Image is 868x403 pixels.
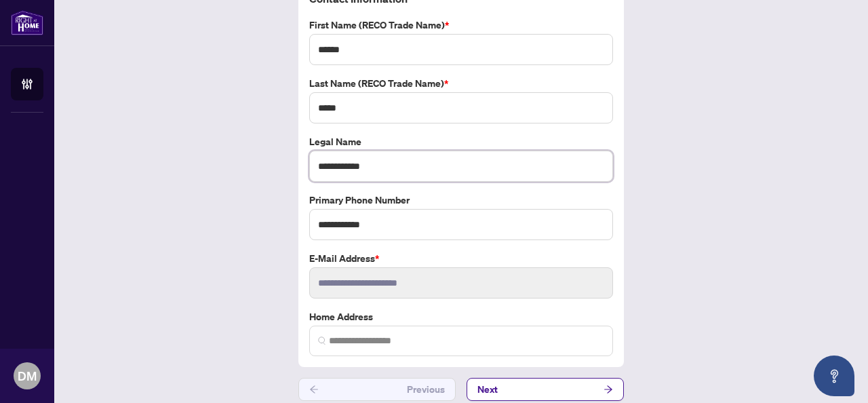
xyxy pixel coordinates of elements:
[814,356,854,396] button: Open asap
[309,193,613,208] label: Primary Phone Number
[318,337,326,345] img: search_icon
[298,378,456,401] button: Previous
[309,76,613,91] label: Last Name (RECO Trade Name)
[477,379,498,400] span: Next
[309,18,613,33] label: First Name (RECO Trade Name)
[309,134,613,149] label: Legal Name
[11,10,43,35] img: logo
[309,309,613,324] label: Home Address
[309,251,613,266] label: E-mail Address
[604,385,613,394] span: arrow-right
[467,378,624,401] button: Next
[18,366,37,385] span: DM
